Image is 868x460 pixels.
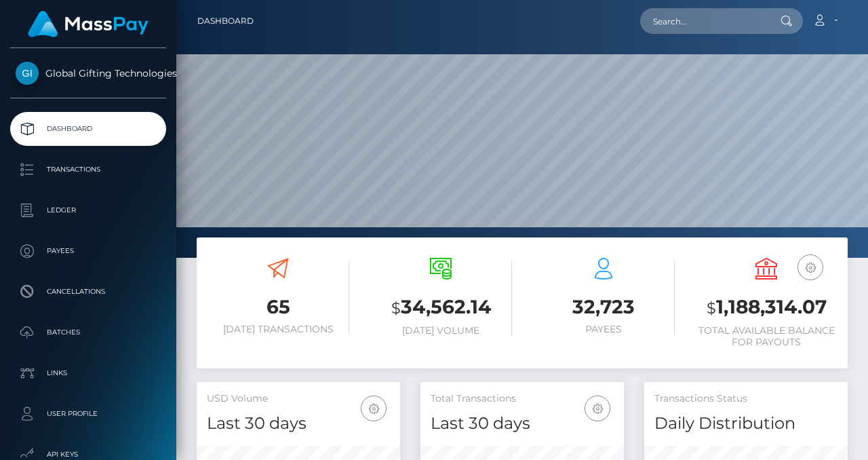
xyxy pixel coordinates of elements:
h5: Total Transactions [431,392,614,406]
h6: [DATE] Transactions [207,324,349,335]
a: Links [10,356,166,390]
a: Dashboard [10,112,166,146]
p: Payees [16,241,161,261]
a: Dashboard [197,7,254,35]
span: Global Gifting Technologies Inc [10,67,166,79]
h4: Last 30 days [207,412,390,436]
h3: 65 [207,294,349,320]
h6: [DATE] Volume [370,325,512,337]
h4: Daily Distribution [654,412,837,436]
a: Batches [10,315,166,349]
h6: Payees [532,324,675,335]
h3: 1,188,314.07 [695,294,837,322]
a: Transactions [10,153,166,187]
p: User Profile [16,404,161,424]
input: Search... [640,8,768,34]
p: Ledger [16,200,161,221]
h4: Last 30 days [431,412,614,436]
small: $ [391,299,401,318]
p: Dashboard [16,119,161,139]
h3: 32,723 [532,294,675,320]
a: Payees [10,234,166,268]
a: User Profile [10,397,166,431]
p: Batches [16,322,161,343]
img: Global Gifting Technologies Inc [16,62,39,85]
h3: 34,562.14 [370,294,512,322]
p: Links [16,363,161,383]
p: Transactions [16,159,161,180]
p: Cancellations [16,282,161,302]
a: Cancellations [10,275,166,309]
small: $ [707,299,716,318]
h6: Total Available Balance for Payouts [695,325,837,348]
a: Ledger [10,193,166,227]
img: MassPay Logo [28,11,149,37]
h5: USD Volume [207,392,390,406]
h5: Transactions Status [654,392,837,406]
